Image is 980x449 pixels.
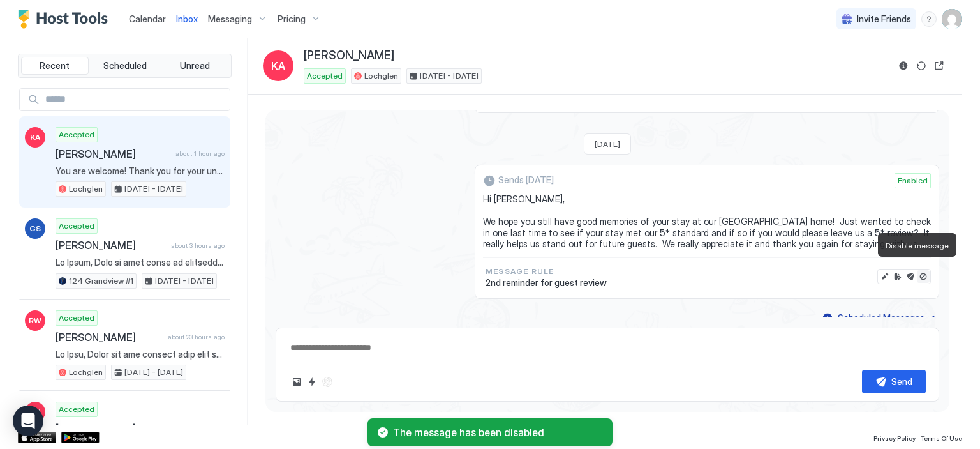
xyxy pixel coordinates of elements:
span: Disable message [886,241,949,250]
span: [DATE] - [DATE] [420,70,479,82]
span: Hi [PERSON_NAME], We hope you still have good memories of your stay at our [GEOGRAPHIC_DATA] home... [483,194,931,250]
button: Scheduled Messages [820,309,939,326]
button: Sync reservation [914,58,929,73]
span: about 3 hours ago [171,241,225,250]
span: Invite Friends [857,13,911,25]
span: KA [30,132,40,143]
div: tab-group [18,54,232,78]
span: Inbox [176,13,198,24]
button: Quick reply [304,374,320,390]
span: Enabled [898,175,928,186]
span: Calendar [129,13,166,24]
button: Edit message [879,270,891,283]
span: Lochglen [69,367,103,378]
div: Send [891,375,912,388]
button: Scheduled [91,57,159,75]
button: Disable message [917,270,930,283]
span: [PERSON_NAME] [56,239,166,252]
span: 124 Grandview #1 [69,275,133,287]
span: [DATE] - [DATE] [124,367,183,378]
span: Accepted [59,220,94,232]
span: You are welcome! Thank you for your understanding about our unfortunate shower leak! [56,165,225,177]
button: Reservation information [896,58,911,73]
span: [PERSON_NAME] [304,49,394,63]
span: Accepted [59,404,94,415]
div: Open Intercom Messenger [13,406,43,436]
span: Recent [40,60,70,72]
div: menu [921,11,937,27]
a: Host Tools Logo [18,10,114,29]
button: Upload image [289,374,304,390]
button: Unread [161,57,228,75]
span: [DATE] [595,139,620,149]
input: Input Field [40,89,230,110]
span: GS [29,223,41,234]
button: Recent [21,57,89,75]
div: Scheduled Messages [838,311,924,324]
span: [PERSON_NAME] [56,148,170,160]
span: Lo Ipsum, Dolo si amet conse ad elitseddoei tem inci utlabore etdo. Ma aliq eni admin veni quisn!... [56,257,225,268]
span: Messaging [208,13,252,25]
span: [PERSON_NAME] [56,331,163,344]
span: about 23 hours ago [168,333,225,341]
button: Send [862,370,926,393]
div: User profile [942,9,962,29]
span: [DATE] - [DATE] [155,275,214,287]
button: Open reservation [932,58,947,73]
span: about 1 hour ago [175,149,225,158]
span: KA [271,58,285,73]
span: Pricing [278,13,306,25]
button: Edit rule [891,270,904,283]
span: Accepted [59,312,94,324]
span: Lochglen [364,70,398,82]
span: Sends [DATE] [498,174,554,186]
a: Inbox [176,12,198,26]
span: Lochglen [69,183,103,195]
span: 2nd reminder for guest review [486,277,607,289]
span: Unread [180,60,210,72]
a: Calendar [129,12,166,26]
span: The message has been disabled [393,426,602,439]
span: Message Rule [486,266,607,277]
button: Send now [904,270,917,283]
span: Lo Ipsu, Dolor sit ame consect adip elit se doe Tem Incidid utla! Et dol magnaal enim adm veni qu... [56,349,225,360]
span: Scheduled [103,60,147,72]
span: Accepted [59,129,94,141]
span: RW [29,315,41,326]
span: Accepted [307,70,343,82]
span: [DATE] - [DATE] [124,183,183,195]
